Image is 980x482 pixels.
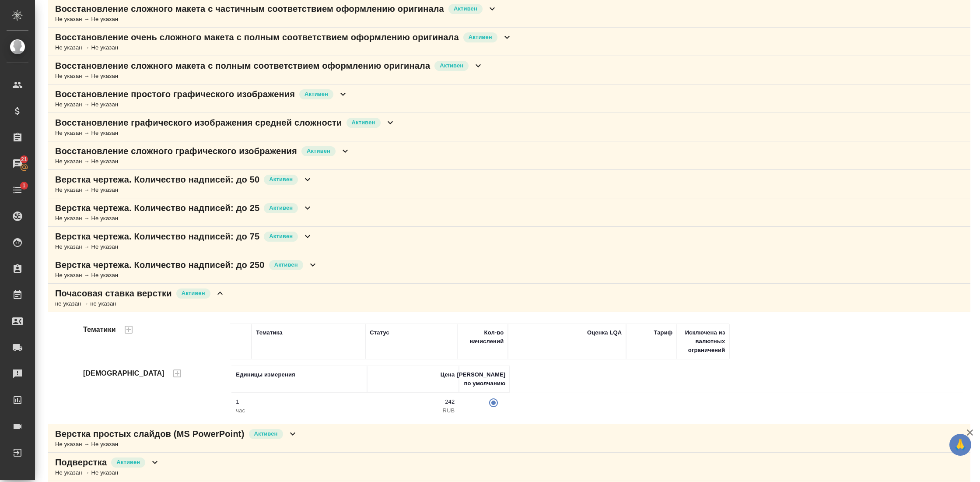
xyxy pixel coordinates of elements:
[48,453,970,481] div: ПодверсткаАктивенНе указан → Не указан
[48,255,970,284] div: Верстка чертежа. Количество надписей: до 250АктивенНе указан → Не указан
[307,147,330,155] p: Активен
[371,406,455,415] p: RUB
[55,299,225,308] div: не указан → не указан
[55,31,459,43] p: Восстановление очень сложного макета с полным соответствием оформлению оригинала
[370,328,389,337] div: Статус
[55,173,259,186] p: Верстка чертежа. Количество надписей: до 50
[55,230,259,243] p: Верстка чертежа. Количество надписей: до 75
[182,289,205,298] p: Активен
[55,271,318,280] div: Не указан → Не указан
[55,440,298,449] div: Не указан → Не указан
[55,100,348,109] div: Не указан → Не указан
[55,157,350,166] div: Не указан → Не указан
[254,429,278,438] p: Активен
[55,145,297,157] p: Восстановление сложного графического изображения
[469,33,492,42] p: Активен
[2,179,33,201] a: 1
[55,186,313,194] div: Не указан → Не указан
[55,468,160,477] div: Не указан → Не указан
[55,428,245,440] p: Верстка простых слайдов (MS PowerPoint)
[48,424,970,453] div: Верстка простых слайдов (MS PowerPoint)АктивенНе указан → Не указан
[55,243,313,251] div: Не указан → Не указан
[654,328,672,337] div: Тариф
[83,368,164,379] h4: [DEMOGRAPHIC_DATA]
[116,458,140,467] p: Активен
[352,118,375,127] p: Активен
[16,155,32,164] span: 21
[371,398,455,406] p: 242
[48,284,970,312] div: Почасовая ставка версткиАктивенне указан → не указан
[681,328,725,355] div: Исключена из валютных ограничений
[55,259,265,271] p: Верстка чертежа. Количество надписей: до 250
[236,398,363,406] p: 1
[48,56,970,84] div: Восстановление сложного макета с полным соответствием оформлению оригиналаАктивенНе указан → Не у...
[55,116,342,129] p: Восстановление графического изображения средней сложности
[55,202,259,214] p: Верстка чертежа. Количество надписей: до 25
[454,4,477,13] p: Активен
[55,129,395,137] div: Не указан → Не указан
[256,328,282,337] div: Тематика
[48,28,970,56] div: Восстановление очень сложного макета с полным соответствием оформлению оригиналаАктивенНе указан ...
[269,175,293,184] p: Активен
[48,198,970,227] div: Верстка чертежа. Количество надписей: до 25АктивенНе указан → Не указан
[440,61,463,70] p: Активен
[48,84,970,113] div: Восстановление простого графического изображенияАктивенНе указан → Не указан
[441,370,455,379] div: Цена
[2,153,33,175] a: 21
[236,370,295,379] div: Единицы измерения
[274,260,298,269] p: Активен
[55,72,483,81] div: Не указан → Не указан
[55,88,295,100] p: Восстановление простого графического изображения
[48,170,970,198] div: Верстка чертежа. Количество надписей: до 50АктивенНе указан → Не указан
[55,15,497,24] div: Не указан → Не указан
[48,141,970,170] div: Восстановление сложного графического изображенияАктивенНе указан → Не указан
[304,90,328,99] p: Активен
[236,406,363,415] p: час
[462,328,504,346] div: Кол-во начислений
[48,227,970,255] div: Верстка чертежа. Количество надписей: до 75АктивенНе указан → Не указан
[55,287,172,299] p: Почасовая ставка верстки
[48,113,970,141] div: Восстановление графического изображения средней сложностиАктивенНе указан → Не указан
[587,328,622,337] div: Оценка LQA
[953,436,968,454] span: 🙏
[55,214,313,223] div: Не указан → Не указан
[269,204,293,212] p: Активен
[55,60,430,72] p: Восстановление сложного макета с полным соответствием оформлению оригинала
[949,434,971,456] button: 🙏
[55,456,107,468] p: Подверстка
[55,43,512,52] div: Не указан → Не указан
[269,232,293,241] p: Активен
[457,370,505,388] div: [PERSON_NAME] по умолчанию
[17,181,31,190] span: 1
[83,324,116,335] h4: Тематики
[55,3,444,15] p: Восстановление сложного макета с частичным соответствием оформлению оригинала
